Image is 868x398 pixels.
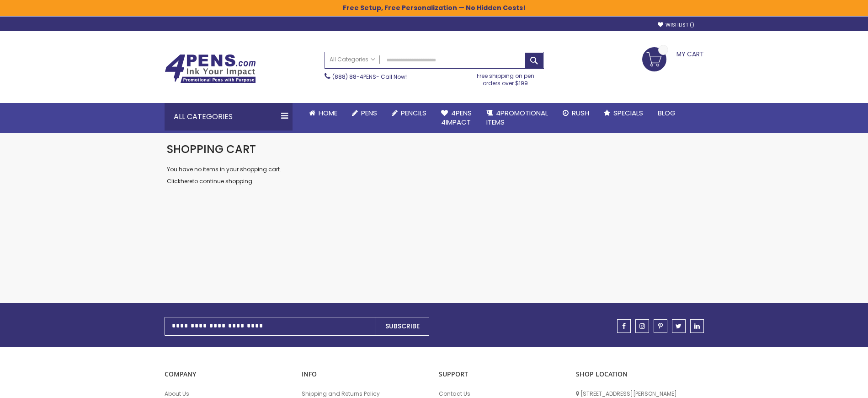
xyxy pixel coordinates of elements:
a: Wishlist [658,22,694,28]
span: pinterest [658,323,663,329]
a: About Us [165,390,293,398]
span: Rush [572,108,589,118]
a: Rush [555,103,596,123]
a: Contact Us [439,390,567,398]
img: 4Pens Custom Pens and Promotional Products [165,54,256,83]
a: here [181,177,192,185]
span: Pencils [401,108,426,118]
button: Subscribe [376,317,429,336]
a: Blog [650,103,683,123]
span: Specials [613,108,643,118]
a: pinterest [654,319,667,333]
a: (888) 88-4PENS [332,73,376,81]
div: All Categories [165,103,293,131]
span: 4PROMOTIONAL ITEMS [486,108,548,127]
a: twitter [672,319,686,333]
span: twitter [676,323,682,329]
span: Subscribe [385,322,420,331]
a: Shipping and Returns Policy [302,390,430,398]
span: - Call Now! [332,73,407,81]
p: You have no items in your shopping cart. [167,166,702,173]
p: INFO [302,370,430,379]
a: instagram [635,319,649,333]
span: Home [319,108,337,118]
a: linkedin [690,319,704,333]
a: 4PROMOTIONALITEMS [479,103,555,133]
span: All Categories [330,56,375,63]
a: All Categories [325,52,380,67]
span: facebook [622,323,626,329]
a: Pens [345,103,384,123]
a: 4Pens4impact [434,103,479,133]
span: Pens [361,108,377,118]
p: Click to continue shopping. [167,178,702,185]
a: Home [302,103,345,123]
p: SHOP LOCATION [576,370,704,379]
span: 4Pens 4impact [441,108,472,127]
span: instagram [639,323,645,329]
a: Specials [596,103,650,123]
p: COMPANY [165,370,293,379]
div: Free shipping on pen orders over $199 [467,69,544,87]
span: Blog [658,108,676,118]
p: Support [439,370,567,379]
span: linkedin [694,323,700,329]
a: facebook [617,319,631,333]
span: Shopping Cart [167,142,256,157]
a: Pencils [384,103,434,123]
